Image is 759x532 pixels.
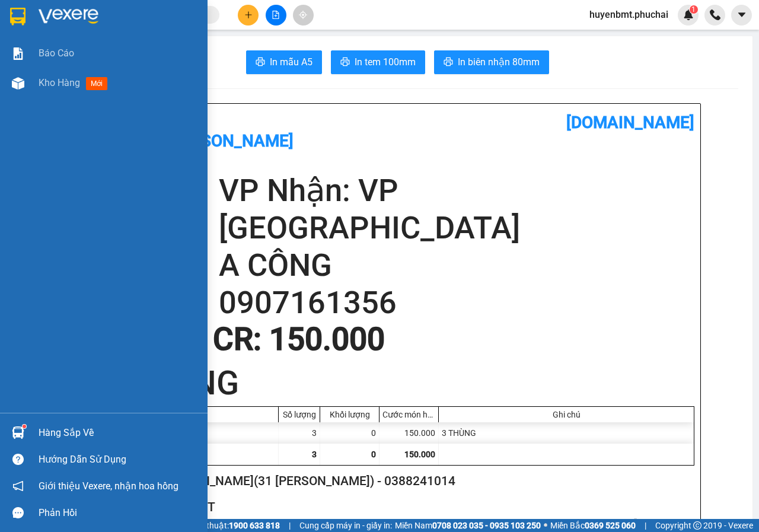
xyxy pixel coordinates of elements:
[100,472,690,491] h2: Người gửi: [PERSON_NAME](31 [PERSON_NAME]) - 0388241014
[100,498,690,517] h2: Lấy dọc đường: BMT
[244,11,253,19] span: plus
[39,46,74,60] span: Báo cáo
[272,11,280,19] span: file-add
[395,519,541,532] span: Miền Nam
[282,410,317,419] div: Số lượng
[355,55,416,69] span: In tem 100mm
[434,50,549,74] button: printerIn biên nhận 80mm
[439,422,694,444] div: 3 THÙNG
[213,321,385,358] span: CR : 150.000
[12,77,24,90] img: warehouse-icon
[219,247,694,284] h2: A CÔNG
[266,5,286,26] button: file-add
[312,450,317,459] span: 3
[270,55,312,69] span: In mẫu A5
[293,5,314,26] button: aim
[12,426,24,439] img: warehouse-icon
[585,521,636,530] strong: 0369 525 060
[238,5,259,26] button: plus
[580,7,678,22] span: huyenbmt.phuchai
[444,57,453,68] span: printer
[86,77,107,90] span: mới
[12,454,24,465] span: question-circle
[23,425,26,428] sup: 1
[100,360,694,406] h1: 3 THÙNG
[256,57,265,68] span: printer
[340,57,350,68] span: printer
[693,521,701,530] span: copyright
[165,131,294,151] b: [PERSON_NAME]
[683,9,694,20] img: icon-new-feature
[219,172,694,247] h2: VP Nhận: VP [GEOGRAPHIC_DATA]
[10,8,25,26] img: logo-vxr
[442,410,691,419] div: Ghi chú
[299,519,392,532] span: Cung cấp máy in - giấy in:
[382,410,435,419] div: Cước món hàng
[690,5,698,14] sup: 1
[710,9,720,20] img: phone-icon
[320,422,379,444] div: 0
[279,422,320,444] div: 3
[404,450,435,459] span: 150.000
[219,284,694,321] h2: 0907161356
[229,521,280,530] strong: 1900 633 818
[736,9,747,20] span: caret-down
[331,50,425,74] button: printerIn tem 100mm
[12,507,24,518] span: message
[645,519,646,532] span: |
[544,523,547,528] span: ⚪️
[171,519,280,532] span: Hỗ trợ kỹ thuật:
[379,422,439,444] div: 150.000
[432,521,541,530] strong: 0708 023 035 - 0935 103 250
[39,451,199,469] div: Hướng dẫn sử dụng
[289,519,291,532] span: |
[12,47,24,60] img: solution-icon
[39,77,80,88] span: Kho hàng
[12,480,24,492] span: notification
[39,504,199,522] div: Phản hồi
[299,11,307,19] span: aim
[731,5,752,26] button: caret-down
[39,424,199,442] div: Hàng sắp về
[550,519,636,532] span: Miền Bắc
[566,113,694,132] b: [DOMAIN_NAME]
[458,55,540,69] span: In biên nhận 80mm
[323,410,376,419] div: Khối lượng
[246,50,322,74] button: printerIn mẫu A5
[371,450,376,459] span: 0
[39,479,178,493] span: Giới thiệu Vexere, nhận hoa hồng
[691,5,696,14] span: 1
